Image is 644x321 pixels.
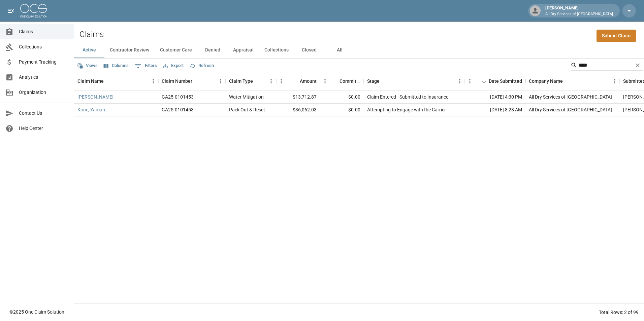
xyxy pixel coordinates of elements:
[74,42,104,58] button: Active
[9,309,64,315] div: © 2025 One Claim Solution
[77,106,105,113] a: Kone, Yamah
[192,76,202,86] button: Sort
[340,72,360,91] div: Committed Amount
[543,5,616,17] div: [PERSON_NAME]
[525,72,620,91] div: Company Name
[77,94,114,100] a: [PERSON_NAME]
[320,76,330,86] button: Menu
[489,72,522,91] div: Date Submitted
[19,74,68,81] span: Analytics
[74,42,644,58] div: dynamic tabs
[367,94,448,100] div: Claim Entered - Submitted to Insurance
[74,72,158,91] div: Claim Name
[465,91,525,104] div: [DATE] 4:30 PM
[162,72,192,91] div: Claim Number
[380,76,389,86] button: Sort
[545,11,613,17] p: All Dry Services of [GEOGRAPHIC_DATA]
[161,61,185,71] button: Export
[599,309,639,316] div: Total Rows: 2 of 99
[320,91,364,104] div: $0.00
[529,106,612,113] div: All Dry Services of Atlanta
[266,76,276,86] button: Menu
[276,91,320,104] div: $13,712.87
[75,61,99,71] button: Views
[216,76,226,86] button: Menu
[276,104,320,116] div: $36,062.03
[102,61,130,71] button: Select columns
[19,89,68,96] span: Organization
[563,76,572,86] button: Sort
[19,110,68,117] span: Contact Us
[19,43,68,50] span: Collections
[597,30,636,42] a: Submit Claim
[4,4,18,17] button: open drawer
[276,76,286,86] button: Menu
[20,4,47,17] img: ocs-logo-white-transparent.png
[465,76,475,86] button: Menu
[133,61,159,71] button: Show filters
[367,106,446,113] div: Attempting to Engage with the Carrier
[529,94,612,100] div: All Dry Services of Atlanta
[188,61,216,71] button: Refresh
[455,76,465,86] button: Menu
[465,72,525,91] div: Date Submitted
[479,76,489,86] button: Sort
[294,42,324,58] button: Closed
[228,42,259,58] button: Appraisal
[253,76,262,86] button: Sort
[259,42,294,58] button: Collections
[19,59,68,66] span: Payment Tracking
[633,60,643,70] button: Clear
[367,72,380,91] div: Stage
[290,76,300,86] button: Sort
[104,42,155,58] button: Contractor Review
[300,72,317,91] div: Amount
[324,42,355,58] button: All
[330,76,340,86] button: Sort
[79,30,104,39] h2: Claims
[320,104,364,116] div: $0.00
[148,76,158,86] button: Menu
[465,104,525,116] div: [DATE] 8:28 AM
[320,72,364,91] div: Committed Amount
[364,72,465,91] div: Stage
[162,94,194,100] div: GA25-0101453
[529,72,563,91] div: Company Name
[229,94,264,100] div: Water Mitigation
[229,106,265,113] div: Pack Out & Reset
[155,42,197,58] button: Customer Care
[19,125,68,132] span: Help Center
[162,106,194,113] div: GA25-0101453
[229,72,253,91] div: Claim Type
[77,72,104,91] div: Claim Name
[276,72,320,91] div: Amount
[226,72,276,91] div: Claim Type
[571,60,643,72] div: Search
[104,76,113,86] button: Sort
[197,42,228,58] button: Denied
[158,72,226,91] div: Claim Number
[610,76,620,86] button: Menu
[19,28,68,35] span: Claims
